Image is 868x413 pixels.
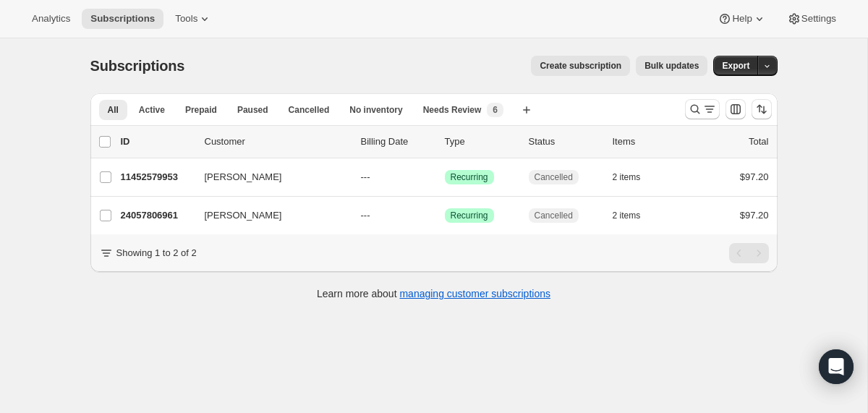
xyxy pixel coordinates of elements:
span: [PERSON_NAME] [205,208,282,223]
span: Active [139,104,165,116]
button: 2 items [613,205,657,226]
button: Bulk updates [636,56,707,76]
p: Billing Date [361,135,433,149]
span: Paused [237,104,268,116]
span: Export [722,60,749,72]
p: Customer [205,135,349,149]
p: Showing 1 to 2 of 2 [116,246,197,260]
nav: Pagination [729,243,769,263]
button: Analytics [23,9,79,29]
span: Help [732,13,752,25]
span: No inventory [349,104,402,116]
span: Needs Review [423,104,482,116]
span: Tools [175,13,197,25]
span: Bulk updates [644,60,699,72]
button: Help [709,9,775,29]
div: Open Intercom Messenger [819,349,854,384]
p: Total [749,135,768,149]
button: Search and filter results [685,99,720,119]
div: 11452579953[PERSON_NAME]---SuccessRecurringCancelled2 items$97.20 [121,167,769,187]
button: Export [713,56,758,76]
p: Learn more about [317,286,550,301]
span: $97.20 [740,171,769,182]
button: Subscriptions [82,9,163,29]
span: Subscriptions [90,58,185,74]
span: 2 items [613,171,641,183]
span: Cancelled [535,171,573,183]
span: Analytics [32,13,70,25]
div: Type [445,135,517,149]
div: 24057806961[PERSON_NAME]---SuccessRecurringCancelled2 items$97.20 [121,205,769,226]
div: IDCustomerBilling DateTypeStatusItemsTotal [121,135,769,149]
span: All [108,104,119,116]
span: [PERSON_NAME] [205,170,282,184]
button: Sort the results [752,99,772,119]
span: --- [361,210,370,221]
p: 24057806961 [121,208,193,223]
button: [PERSON_NAME] [196,204,341,227]
button: Tools [166,9,221,29]
p: ID [121,135,193,149]
a: managing customer subscriptions [399,288,550,299]
span: $97.20 [740,210,769,221]
p: 11452579953 [121,170,193,184]
span: 2 items [613,210,641,221]
button: 2 items [613,167,657,187]
span: Create subscription [540,60,621,72]
span: 6 [493,104,498,116]
p: Status [529,135,601,149]
span: Recurring [451,210,488,221]
span: Cancelled [535,210,573,221]
span: Recurring [451,171,488,183]
span: --- [361,171,370,182]
button: Create subscription [531,56,630,76]
span: Cancelled [289,104,330,116]
button: Settings [778,9,845,29]
button: Create new view [515,100,538,120]
span: Settings [801,13,836,25]
div: Items [613,135,685,149]
span: Prepaid [185,104,217,116]
button: Customize table column order and visibility [726,99,746,119]
span: Subscriptions [90,13,155,25]
button: [PERSON_NAME] [196,166,341,189]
